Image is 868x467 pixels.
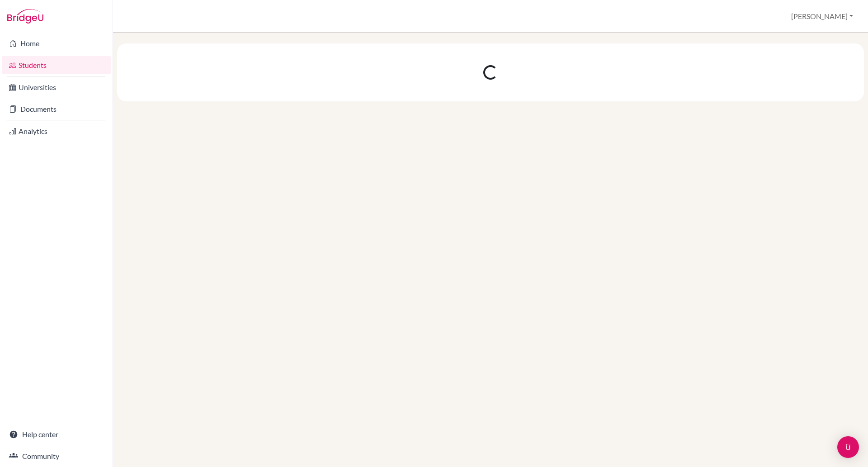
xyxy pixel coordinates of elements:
[2,34,111,52] a: Home
[7,9,43,24] img: Bridge-U
[787,8,857,25] button: [PERSON_NAME]
[2,100,111,118] a: Documents
[2,447,111,465] a: Community
[2,425,111,443] a: Help center
[2,78,111,96] a: Universities
[2,122,111,140] a: Analytics
[837,436,859,458] div: Open Intercom Messenger
[2,56,111,74] a: Students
